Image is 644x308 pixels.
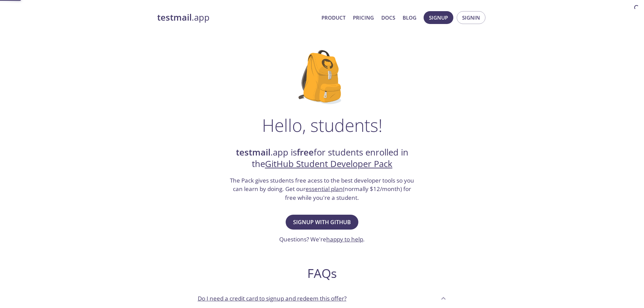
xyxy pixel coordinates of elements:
[306,185,343,193] a: essential plan
[429,13,448,22] span: Signup
[297,146,314,158] strong: free
[229,147,415,170] h2: .app is for students enrolled in the
[457,11,485,24] button: Signin
[236,146,270,158] strong: testmail
[157,11,192,23] strong: testmail
[265,158,392,170] a: GitHub Student Developer Pack
[192,266,452,281] h2: FAQs
[299,50,345,104] img: github-student-backpack.png
[286,215,358,230] button: Signup with GitHub
[157,12,316,23] a: testmail.app
[262,115,382,135] h1: Hello, students!
[321,13,345,22] a: Product
[198,294,347,303] p: Do I need a credit card to signup and redeem this offer?
[353,13,374,22] a: Pricing
[293,217,351,227] span: Signup with GitHub
[279,235,365,244] h3: Questions? We're .
[192,289,452,307] div: Do I need a credit card to signup and redeem this offer?
[326,235,363,243] a: happy to help
[229,176,415,202] h3: The Pack gives students free acess to the best developer tools so you can learn by doing. Get our...
[424,11,453,24] button: Signup
[381,13,395,22] a: Docs
[462,13,480,22] span: Signin
[403,13,416,22] a: Blog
